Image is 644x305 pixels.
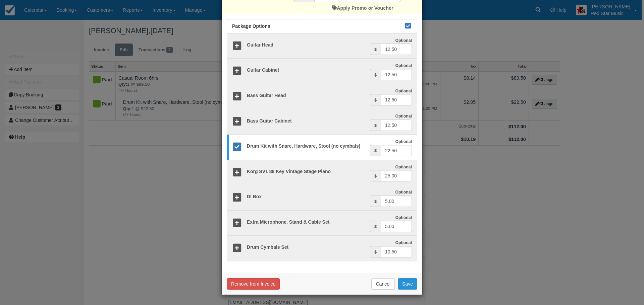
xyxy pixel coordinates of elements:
[227,134,417,160] a: Drum Kit with Snare, Hardware, Stool (no cymbals) Optional $
[227,33,417,59] a: Guitar Head Optional $
[374,148,377,153] small: $
[242,43,370,48] h5: Guitar Head
[374,123,377,128] small: $
[395,114,412,119] strong: Optional
[398,278,417,290] button: Save
[227,160,417,185] a: Korg SV1 88 Key Vintage Stage Piano Optional $
[395,215,412,220] strong: Optional
[227,109,417,135] a: Bass Guitar Cabinet Optional $
[242,119,370,124] h5: Bass Guitar Cabinet
[395,190,412,195] strong: Optional
[374,174,377,178] small: $
[395,240,412,245] strong: Optional
[395,165,412,169] strong: Optional
[242,93,370,98] h5: Bass Guitar Head
[242,68,370,73] h5: Guitar Cabinet
[242,245,370,250] h5: Drum Cymbals Set
[374,199,377,204] small: $
[374,98,377,102] small: $
[374,73,377,77] small: $
[374,224,377,229] small: $
[227,210,417,236] a: Extra Microphone, Stand & Cable Set Optional $
[374,47,377,52] small: $
[227,235,417,261] a: Drum Cymbals Set Optional $
[395,63,412,68] strong: Optional
[242,194,370,199] h5: DI Box
[242,144,370,149] h5: Drum Kit with Snare, Hardware, Stool (no cymbals)
[374,250,377,254] small: $
[395,38,412,43] strong: Optional
[371,278,395,290] button: Cancel
[227,185,417,211] a: DI Box Optional $
[227,58,417,84] a: Guitar Cabinet Optional $
[395,139,412,144] strong: Optional
[227,84,417,109] a: Bass Guitar Head Optional $
[232,23,270,29] span: Package Options
[242,220,370,225] h5: Extra Microphone, Stand & Cable Set
[332,5,393,11] a: Apply Promo or Voucher
[242,169,370,174] h5: Korg SV1 88 Key Vintage Stage Piano
[227,278,280,290] button: Remove from Invoice
[395,89,412,93] strong: Optional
